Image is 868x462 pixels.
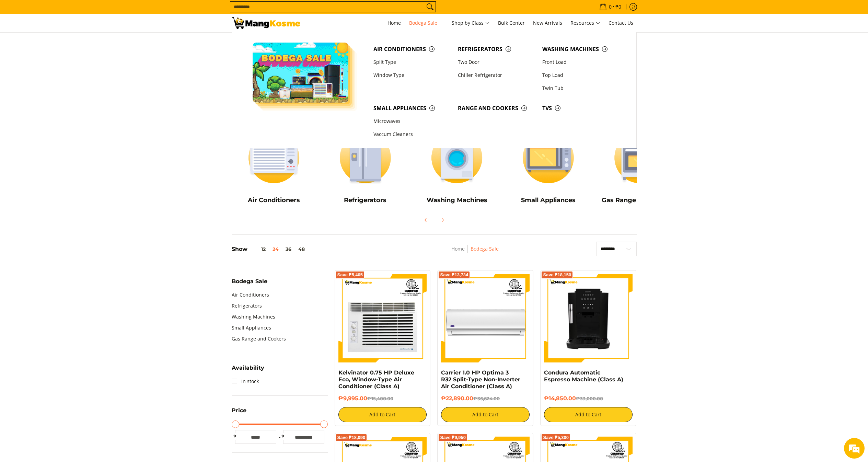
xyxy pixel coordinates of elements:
span: Availability [232,365,264,371]
a: Top Load [539,69,623,82]
h5: Show [232,246,308,253]
img: Small Appliances [506,126,591,189]
a: Refrigerators Refrigerators [323,126,408,209]
a: Bodega Sale [471,245,499,252]
span: Save ₱9,950 [440,436,466,440]
span: Shop by Class [452,19,490,27]
a: New Arrivals [530,14,566,32]
a: Window Type [370,69,454,82]
h6: ₱22,890.00 [441,395,530,402]
span: Save ₱13,734 [440,273,468,277]
a: Contact Us [605,14,637,32]
a: Kelvinator 0.75 HP Deluxe Eco, Window-Type Air Conditioner (Class A) [338,369,414,390]
a: Two Door [454,56,539,69]
span: TVs [542,104,620,113]
summary: Open [232,365,264,376]
a: Refrigerators [454,43,539,56]
button: 36 [282,246,295,252]
h5: Small Appliances [506,196,591,204]
span: Save ₱5,300 [543,436,569,440]
span: Resources [570,19,600,27]
img: Carrier 1.0 HP Optima 3 R32 Split-Type Non-Inverter Air Conditioner (Class A) [441,274,530,362]
a: Air Conditioners [232,289,269,300]
a: Bodega Sale [406,14,447,32]
span: Save ₱18,090 [337,436,366,440]
a: Washing Machines [539,43,623,56]
a: Small Appliances [370,102,454,115]
button: Add to Cart [441,407,530,422]
span: Range and Cookers [458,104,535,113]
del: ₱36,624.00 [473,396,500,401]
a: Vaccum Cleaners [370,128,454,141]
a: Shop by Class [448,14,493,32]
a: Gas Range and Cookers [232,333,286,344]
a: In stock [232,376,259,387]
nav: Breadcrumbs [406,245,545,260]
a: Home [451,245,465,252]
a: Chiller Refrigerator [454,69,539,82]
nav: Main Menu [307,14,637,32]
span: Save ₱18,150 [543,273,571,277]
span: Washing Machines [542,45,620,54]
a: Small Appliances [232,322,271,333]
h5: Refrigerators [323,196,408,204]
span: Small Appliances [373,104,451,113]
span: Bulk Center [498,20,525,26]
img: Cookers [598,126,682,189]
a: Front Load [539,56,623,69]
button: Search [425,2,436,12]
span: Bodega Sale [232,279,267,284]
a: Refrigerators [232,300,262,311]
img: Washing Machines [415,126,499,189]
a: Small Appliances Small Appliances [506,126,591,209]
button: Next [435,212,450,228]
span: New Arrivals [533,20,562,26]
span: ₱0 [614,4,622,9]
span: Contact Us [609,20,633,26]
a: Range and Cookers [454,102,539,115]
img: Air Conditioners [232,126,316,189]
img: Refrigerators [323,126,408,189]
h5: Gas Range and Cookers [598,196,682,204]
span: Save ₱5,405 [337,273,363,277]
a: Microwaves [370,115,454,128]
a: Twin Tub [539,82,623,95]
a: Resources [567,14,604,32]
h5: Air Conditioners [232,196,316,204]
h5: Washing Machines [415,196,499,204]
span: ₱ [232,433,239,440]
a: Split Type [370,56,454,69]
img: Bodega Sale [253,43,349,103]
span: Home [387,20,401,26]
a: Cookers Gas Range and Cookers [598,126,682,209]
img: Bodega Sale l Mang Kosme: Cost-Efficient &amp; Quality Home Appliances [232,17,300,29]
span: Air Conditioners [373,45,451,54]
h6: ₱14,850.00 [544,395,633,402]
span: Price [232,408,246,413]
span: Bodega Sale [409,19,443,27]
button: Previous [418,212,433,228]
a: Bulk Center [495,14,528,32]
a: Condura Automatic Espresso Machine (Class A) [544,369,623,383]
span: Refrigerators [458,45,535,54]
a: Carrier 1.0 HP Optima 3 R32 Split-Type Non-Inverter Air Conditioner (Class A) [441,369,520,390]
button: 12 [247,246,269,252]
img: Kelvinator 0.75 HP Deluxe Eco, Window-Type Air Conditioner (Class A) [338,274,427,362]
a: Home [384,14,404,32]
summary: Open [232,279,267,289]
span: ₱ [280,433,287,440]
span: 0 [608,4,613,9]
summary: Open [232,408,246,418]
button: 24 [269,246,282,252]
button: 48 [295,246,308,252]
a: Washing Machines Washing Machines [415,126,499,209]
a: Air Conditioners [370,43,454,56]
a: Air Conditioners Air Conditioners [232,126,316,209]
button: Add to Cart [338,407,427,422]
button: Add to Cart [544,407,633,422]
img: Condura Automatic Espresso Machine (Class A) [544,274,633,362]
h6: ₱9,995.00 [338,395,427,402]
a: Washing Machines [232,311,275,322]
a: TVs [539,102,623,115]
del: ₱15,400.00 [367,396,393,401]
